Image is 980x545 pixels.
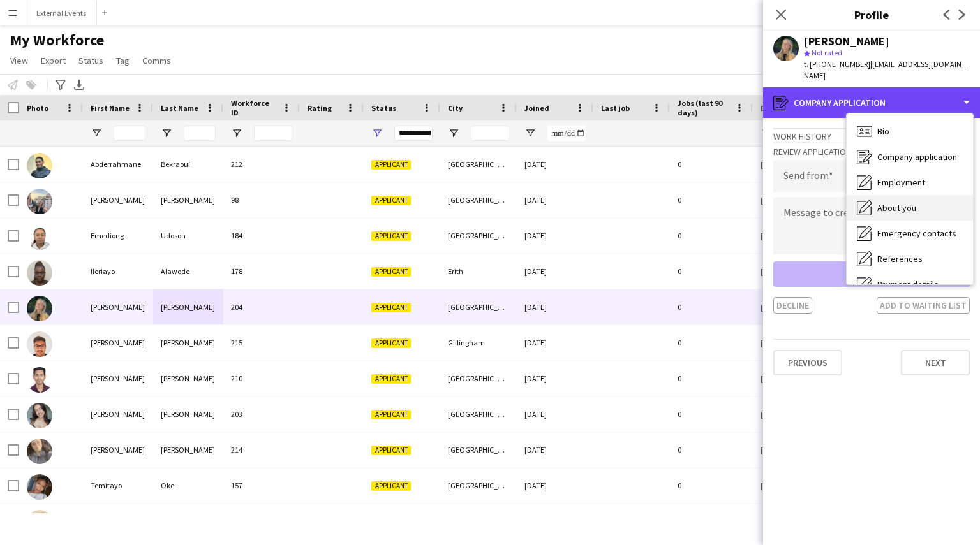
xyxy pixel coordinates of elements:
div: Erith [440,254,517,289]
img: Tommy Ray [27,510,52,535]
span: Photo [27,103,48,113]
div: 0 [670,504,753,539]
div: [PERSON_NAME] [153,432,223,467]
span: Workforce ID [231,98,277,117]
div: Work history [773,128,970,142]
div: References [847,246,973,272]
div: [PERSON_NAME] [153,325,223,360]
div: [PERSON_NAME] [153,396,223,432]
button: Open Filter Menu [524,127,536,139]
span: Bio [877,126,889,137]
a: Tag [111,52,135,69]
input: Last Name Filter Input [184,126,216,141]
div: [DATE] [517,182,593,217]
input: City Filter Input [471,126,509,141]
h3: Review Application [773,146,970,157]
div: 212 [223,147,300,182]
div: 204 [223,289,300,324]
div: Bio [847,119,973,144]
button: Next [901,350,970,375]
span: Applicant [371,481,411,491]
div: [PERSON_NAME] [83,182,153,217]
div: [GEOGRAPHIC_DATA] [440,361,517,396]
div: [GEOGRAPHIC_DATA] [440,218,517,253]
span: My Workforce [10,31,104,50]
span: Applicant [371,410,411,419]
a: Status [73,52,108,69]
button: Open Filter Menu [448,127,459,139]
span: City [448,103,463,113]
div: Company application [847,144,973,170]
div: 0 [670,468,753,503]
div: Oke [153,468,223,503]
div: [DATE] [517,432,593,467]
div: 0 [670,361,753,396]
input: Workforce ID Filter Input [254,126,292,141]
img: Sophia sloan [27,403,52,428]
span: Last job [601,103,630,113]
div: 0 [670,254,753,289]
a: View [5,52,33,69]
div: Bekraoui [153,147,223,182]
img: Shubham Tambe [27,367,52,393]
button: Open Filter Menu [91,127,102,139]
div: Abderrahmane [83,147,153,182]
div: [GEOGRAPHIC_DATA] [440,182,517,217]
span: Emergency contacts [877,228,956,239]
h3: Profile [763,6,980,23]
img: Temitayo Oke [27,474,52,500]
div: Company application [763,87,980,118]
div: About you [847,195,973,221]
div: 178 [223,254,300,289]
div: [GEOGRAPHIC_DATA] [440,396,517,432]
div: [DATE] [517,468,593,503]
div: 0 [670,147,753,182]
span: | [EMAIL_ADDRESS][DOMAIN_NAME] [804,59,965,80]
div: [DATE] [517,396,593,432]
div: [PERSON_NAME] [83,325,153,360]
div: 203 [223,396,300,432]
span: Comms [142,55,171,66]
span: t. [PHONE_NUMBER] [804,59,870,69]
div: [GEOGRAPHIC_DATA] [440,289,517,324]
div: Emergency contacts [847,221,973,246]
img: Rohan Singh [27,331,52,357]
div: Alawode [153,254,223,289]
span: First Name [91,103,130,113]
div: [DATE] [517,504,593,539]
div: 0 [670,396,753,432]
div: 157 [223,468,300,503]
div: [DATE] [517,254,593,289]
div: [GEOGRAPHIC_DATA] [440,147,517,182]
div: Emediong [83,218,153,253]
span: Rating [308,103,332,113]
div: 214 [223,432,300,467]
div: Temitayo [83,468,153,503]
img: Ella Porter [27,189,52,214]
app-action-btn: Advanced filters [53,77,68,92]
div: Ileriayo [83,254,153,289]
img: Stella Schwartzman [27,439,52,464]
div: 0 [670,182,753,217]
div: [PERSON_NAME] [153,504,223,539]
button: Open Filter Menu [761,127,772,139]
button: Open Filter Menu [161,127,172,139]
span: Applicant [371,231,411,241]
div: 0 [670,289,753,324]
span: Applicant [371,338,411,348]
span: Employment [877,177,925,188]
div: Gillingham [440,325,517,360]
span: Email [761,103,781,113]
div: [DATE] [517,147,593,182]
div: [PERSON_NAME] [83,289,153,324]
div: 213 [223,504,300,539]
img: Abderrahmane Bekraoui [27,153,52,178]
div: [PERSON_NAME] [83,361,153,396]
div: 0 [670,325,753,360]
span: Applicant [371,374,411,384]
div: [PERSON_NAME] [153,289,223,324]
div: 0 [670,218,753,253]
div: [PERSON_NAME] [83,396,153,432]
span: Tag [116,55,130,66]
div: Payment details [847,272,973,297]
